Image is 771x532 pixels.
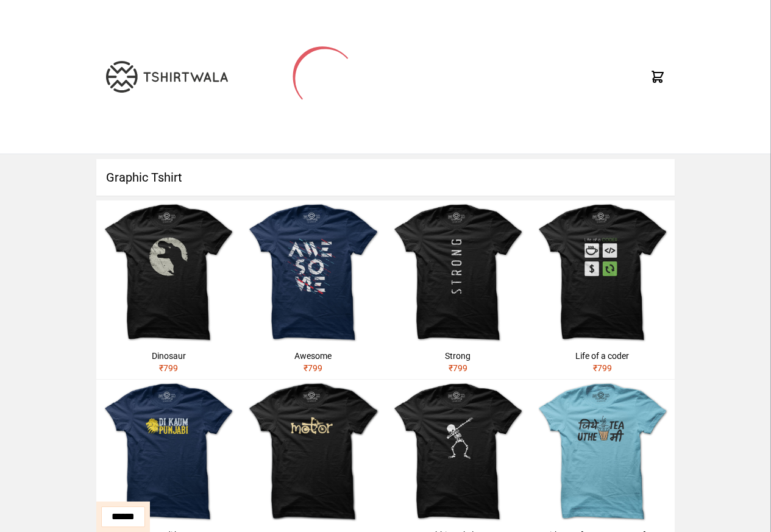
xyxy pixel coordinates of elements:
[96,200,241,379] a: Dinosaur₹799
[241,380,385,524] img: motor.jpg
[101,350,236,362] div: Dinosaur
[241,200,385,379] a: Awesome₹799
[593,363,612,373] span: ₹ 799
[386,200,530,379] a: Strong₹799
[96,200,241,345] img: dinosaur.jpg
[241,200,385,345] img: awesome.jpg
[304,363,322,373] span: ₹ 799
[535,350,670,362] div: Life of a coder
[530,200,675,379] a: Life of a coder₹799
[106,61,228,93] img: TW-LOGO-400-104.png
[159,363,178,373] span: ₹ 799
[386,380,530,524] img: skeleton-dabbing.jpg
[391,350,525,362] div: Strong
[246,350,380,362] div: Awesome
[530,200,675,345] img: life-of-a-coder.jpg
[449,363,467,373] span: ₹ 799
[386,200,530,345] img: strong.jpg
[96,159,675,196] h1: Graphic Tshirt
[96,380,241,524] img: shera-di-kaum-punjabi-1.jpg
[530,380,675,524] img: jithe-tea-uthe-me.jpg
